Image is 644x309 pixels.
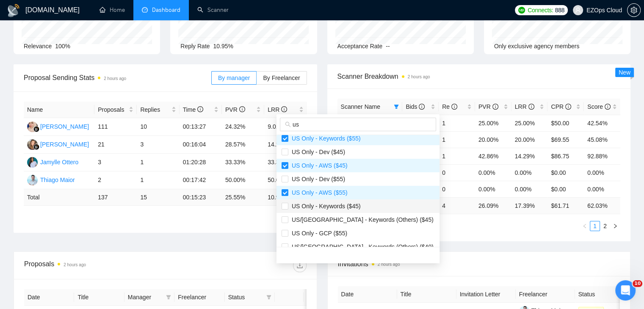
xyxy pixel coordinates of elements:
[439,164,475,181] td: 0
[40,157,78,167] div: Jamylle Ottero
[94,136,137,154] td: 21
[439,148,475,164] td: 1
[627,7,641,14] a: setting
[27,139,38,150] img: NK
[337,43,383,50] span: Acceptance Rate
[27,157,38,168] img: JO
[264,136,307,154] td: 14.29%
[492,104,498,110] span: info-circle
[439,115,475,131] td: 1
[222,189,264,206] td: 25.55 %
[580,221,590,231] li: Previous Page
[288,203,361,210] span: US Only - Keywords ($45)
[137,136,179,154] td: 3
[551,103,571,110] span: CPR
[27,176,75,183] a: TMThiago Maior
[7,4,20,17] img: logo
[580,221,590,231] button: left
[264,118,307,136] td: 9.01%
[213,43,233,50] span: 10.95%
[264,171,307,189] td: 50.00%
[584,197,620,214] td: 62.03 %
[264,154,307,171] td: 33.33%
[104,76,126,81] time: 2 hours ago
[600,221,610,231] a: 2
[475,148,511,164] td: 42.86%
[475,115,511,131] td: 25.00%
[627,7,640,14] span: setting
[478,103,498,110] span: PVR
[613,223,618,229] span: right
[605,104,611,110] span: info-circle
[456,286,516,303] th: Invitation Letter
[288,216,434,223] span: US/[GEOGRAPHIC_DATA] - Keywords (Others) ($45)
[218,74,250,81] span: By manager
[288,176,345,182] span: US Only - Dev ($55)
[281,106,287,112] span: info-circle
[288,149,345,155] span: US Only - Dev ($45)
[584,181,620,197] td: 0.00%
[547,181,584,197] td: $0.00
[94,154,137,171] td: 3
[442,103,457,110] span: Re
[180,189,222,206] td: 00:15:23
[547,115,584,131] td: $50.00
[24,289,74,306] th: Date
[288,189,348,196] span: US Only - AWS ($55)
[293,262,306,269] span: download
[565,104,571,110] span: info-circle
[528,104,534,110] span: info-circle
[511,181,548,197] td: 0.00%
[337,71,621,82] span: Scanner Breakdown
[64,262,86,267] time: 2 hours ago
[528,6,553,15] span: Connects:
[100,6,125,14] a: homeHome
[600,221,610,231] li: 2
[266,295,271,300] span: filter
[584,164,620,181] td: 0.00%
[263,74,300,81] span: By Freelancer
[94,189,137,206] td: 137
[180,136,222,154] td: 00:16:04
[584,148,620,164] td: 92.88%
[183,106,203,113] span: Time
[451,104,457,110] span: info-circle
[627,3,641,17] button: setting
[228,292,263,302] span: Status
[55,43,70,50] span: 100%
[24,43,52,50] span: Relevance
[128,292,163,302] span: Manager
[124,289,174,306] th: Manager
[40,122,89,131] div: [PERSON_NAME]
[575,7,581,13] span: user
[285,121,291,127] span: search
[98,105,127,114] span: Proposals
[587,103,610,110] span: Score
[341,103,380,110] span: Scanner Name
[27,158,78,165] a: JOJamylle Ottero
[439,197,475,214] td: 4
[24,72,211,83] span: Proposal Sending Stats
[475,131,511,148] td: 20.00%
[547,131,584,148] td: $69.55
[33,144,39,150] img: gigradar-bm.png
[338,286,397,303] th: Date
[40,140,89,149] div: [PERSON_NAME]
[94,171,137,189] td: 2
[419,104,425,110] span: info-circle
[511,148,548,164] td: 14.29%
[511,131,548,148] td: 20.00%
[547,148,584,164] td: $86.75
[24,259,165,272] div: Proposals
[494,43,580,50] span: Only exclusive agency members
[164,291,173,303] span: filter
[180,43,210,50] span: Reply Rate
[27,175,38,185] img: TM
[222,136,264,154] td: 28.57%
[264,189,307,206] td: 10.95 %
[582,223,587,229] span: left
[197,6,229,14] a: searchScanner
[518,7,525,14] img: upwork-logo.png
[475,164,511,181] td: 0.00%
[293,259,307,272] button: download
